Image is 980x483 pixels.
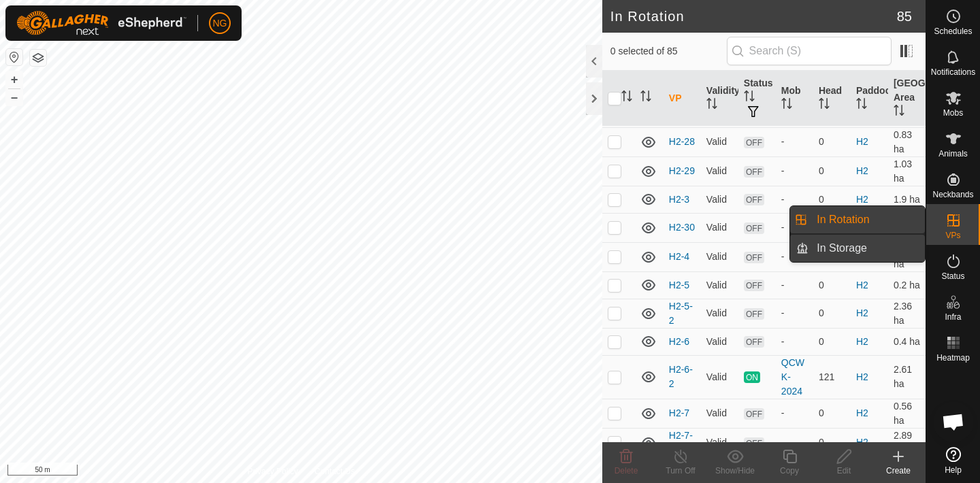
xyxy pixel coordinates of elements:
h2: In Rotation [610,8,897,24]
a: H2-4 [669,251,689,262]
p-sorticon: Activate to sort [706,100,717,111]
span: Heatmap [936,354,970,362]
td: Valid [701,328,738,355]
td: 1.03 ha [888,156,926,186]
a: H2 [856,407,868,418]
span: OFF [744,408,764,420]
th: Status [738,71,776,127]
span: ON [744,371,760,383]
div: Open chat [933,401,974,442]
td: 0.56 ha [888,399,926,428]
a: H2-28 [669,136,695,147]
td: Valid [701,355,738,399]
a: H2-7-2 [669,430,693,455]
span: OFF [744,437,764,449]
a: H2-7 [669,407,689,418]
p-sorticon: Activate to sort [856,100,867,111]
td: Valid [701,127,738,156]
div: - [781,278,808,293]
th: Mob [776,71,813,127]
a: H2-30 [669,222,695,233]
a: H2 [856,336,868,347]
button: Map Layers [30,50,46,66]
div: - [781,435,808,450]
a: H2-3 [669,194,689,205]
button: Reset Map [6,49,22,65]
span: Notifications [931,68,975,76]
span: In Rotation [817,212,869,228]
div: Create [871,465,926,477]
button: + [6,71,22,88]
li: In Rotation [790,206,925,233]
td: 1.9 ha [888,186,926,213]
span: In Storage [817,240,867,256]
th: Validity [701,71,738,127]
td: 0.4 ha [888,328,926,355]
th: [GEOGRAPHIC_DATA] Area [888,71,926,127]
a: H2 [856,165,868,176]
span: Help [945,466,962,474]
input: Search (S) [727,37,892,65]
a: H2 [856,437,868,448]
p-sorticon: Activate to sort [781,100,792,111]
a: H2-6 [669,336,689,347]
span: Infra [945,313,961,321]
td: Valid [701,156,738,186]
span: OFF [744,166,764,178]
p-sorticon: Activate to sort [894,107,904,118]
span: 85 [897,6,912,27]
td: 0 [813,428,851,457]
div: Edit [817,465,871,477]
td: 2.89 ha [888,428,926,457]
button: – [6,89,22,105]
span: Neckbands [932,190,973,199]
div: - [781,193,808,207]
td: Valid [701,299,738,328]
span: 0 selected of 85 [610,44,727,59]
a: Privacy Policy [247,465,298,478]
div: - [781,250,808,264]
span: VPs [945,231,960,239]
td: 0 [813,299,851,328]
a: H2 [856,136,868,147]
td: Valid [701,428,738,457]
p-sorticon: Activate to sort [819,100,830,111]
th: Head [813,71,851,127]
td: Valid [701,271,738,299]
td: 2.36 ha [888,299,926,328]
span: NG [213,16,227,31]
a: H2-29 [669,165,695,176]
span: Status [941,272,964,280]
a: H2 [856,194,868,205]
span: Mobs [943,109,963,117]
div: - [781,135,808,149]
span: OFF [744,194,764,205]
th: Paddock [851,71,888,127]
td: Valid [701,186,738,213]
td: 0 [813,156,851,186]
a: Contact Us [314,465,355,478]
th: VP [664,71,701,127]
a: H2-5 [669,280,689,290]
td: Valid [701,399,738,428]
td: 0 [813,399,851,428]
div: - [781,164,808,178]
span: OFF [744,222,764,234]
p-sorticon: Activate to sort [621,93,632,103]
span: OFF [744,137,764,148]
span: Animals [938,150,968,158]
div: QCWK-2024 [781,356,808,399]
td: 0.2 ha [888,271,926,299]
p-sorticon: Activate to sort [744,93,755,103]
a: H2 [856,307,868,318]
td: 0 [813,271,851,299]
div: - [781,220,808,235]
a: In Storage [808,235,925,262]
li: In Storage [790,235,925,262]
p-sorticon: Activate to sort [640,93,651,103]
span: Schedules [934,27,972,35]
td: 121 [813,355,851,399]
td: 0 [813,186,851,213]
td: 0.83 ha [888,127,926,156]
img: Gallagher Logo [16,11,186,35]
